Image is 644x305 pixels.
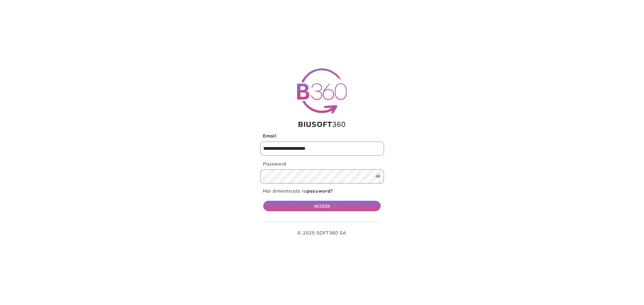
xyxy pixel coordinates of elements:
[263,188,333,194] a: Hai dimenticato lapassword?
[263,230,381,237] p: © 2025 SOFT360 SA
[260,161,384,168] label: Password
[307,188,333,194] b: password?
[260,120,384,129] h1: 360
[263,133,277,139] b: Email
[298,120,332,129] span: BIUSOFT
[263,201,381,211] button: ACCEDI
